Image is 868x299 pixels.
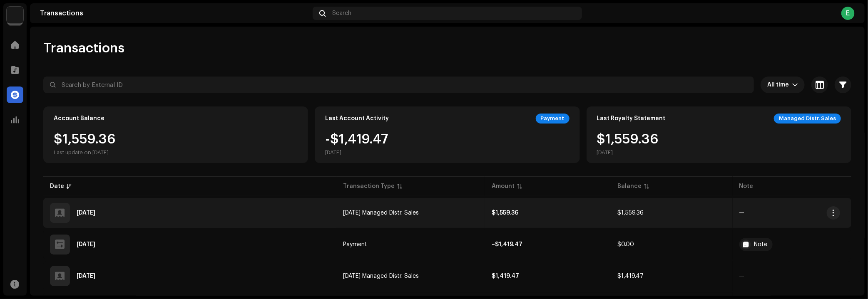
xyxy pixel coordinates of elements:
span: $1,559.36 [618,210,644,216]
div: Sep 5, 2025 [77,273,95,279]
span: Search [332,10,351,17]
div: [DATE] [325,149,388,156]
div: Date [50,182,64,190]
div: E [841,7,855,20]
div: [DATE] [597,149,659,156]
div: Oct 3, 2025 [77,210,95,216]
div: Payment [536,114,570,124]
div: Balance [618,182,642,190]
re-a-table-badge: — [739,273,745,279]
div: Transaction Type [343,182,395,190]
div: Transactions [40,10,309,17]
div: Sep 8, 2025 [77,242,95,247]
div: Account Balance [54,115,104,122]
input: Search by External ID [43,77,754,93]
span: All time [767,77,792,93]
span: Transactions [43,40,124,57]
strong: $1,419.47 [492,273,519,279]
div: dropdown trigger [792,77,798,93]
span: Payment [343,242,367,247]
span: Euphoria Autopay - 202508 [739,238,845,251]
span: $0.00 [618,242,634,247]
re-a-table-badge: — [739,210,745,216]
div: Last Royalty Statement [597,115,666,122]
span: $1,419.47 [618,273,644,279]
div: Last update on [DATE] [54,149,115,156]
span: Aug 2025 Managed Distr. Sales [343,273,419,279]
strong: –$1,419.47 [492,242,522,247]
div: Last Account Activity [325,115,389,122]
img: de0d2825-999c-4937-b35a-9adca56ee094 [7,7,23,23]
div: Managed Distr. Sales [774,114,841,124]
span: Sep 2025 Managed Distr. Sales [343,210,419,216]
div: Amount [492,182,515,190]
div: Note [754,242,768,247]
strong: $1,559.36 [492,210,518,216]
